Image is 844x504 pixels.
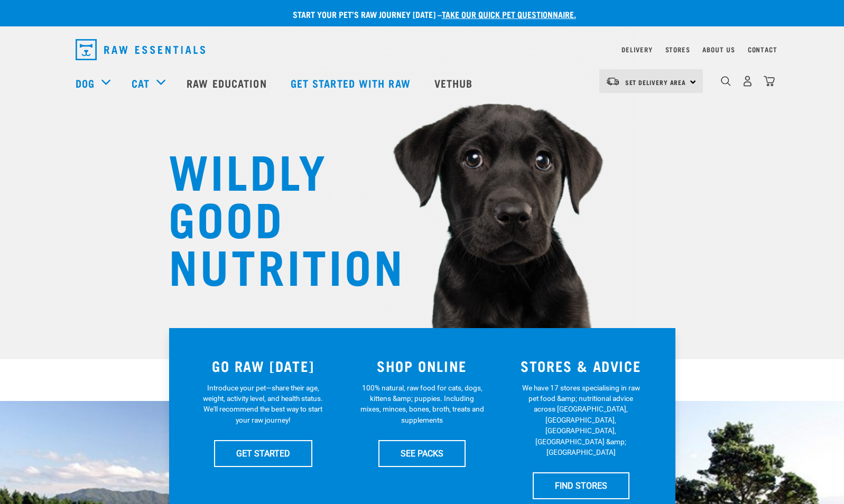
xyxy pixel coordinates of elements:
a: Raw Education [176,62,280,104]
img: user.png [742,76,753,87]
p: 100% natural, raw food for cats, dogs, kittens &amp; puppies. Including mixes, minces, bones, bro... [360,382,484,426]
h3: SHOP ONLINE [349,358,495,374]
nav: dropdown navigation [67,35,777,64]
a: SEE PACKS [378,440,466,466]
a: Delivery [622,48,652,51]
a: Contact [748,48,777,51]
a: Vethub [424,62,486,104]
p: We have 17 stores specialising in raw pet food &amp; nutritional advice across [GEOGRAPHIC_DATA],... [519,382,643,458]
h3: GO RAW [DATE] [190,358,337,374]
img: home-icon-1@2x.png [721,76,731,86]
a: Dog [76,75,95,91]
p: Introduce your pet—share their age, weight, activity level, and health status. We'll recommend th... [201,382,325,426]
img: home-icon@2x.png [764,76,775,87]
a: GET STARTED [214,440,312,466]
a: About Us [702,48,735,51]
a: Stores [665,48,690,51]
a: Get started with Raw [280,62,424,104]
img: van-moving.png [606,77,620,86]
span: Set Delivery Area [625,80,687,84]
a: FIND STORES [533,472,629,499]
a: Cat [132,75,150,91]
img: Raw Essentials Logo [76,39,205,60]
h1: WILDLY GOOD NUTRITION [169,145,380,288]
a: take our quick pet questionnaire. [442,12,576,16]
h3: STORES & ADVICE [508,358,654,374]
